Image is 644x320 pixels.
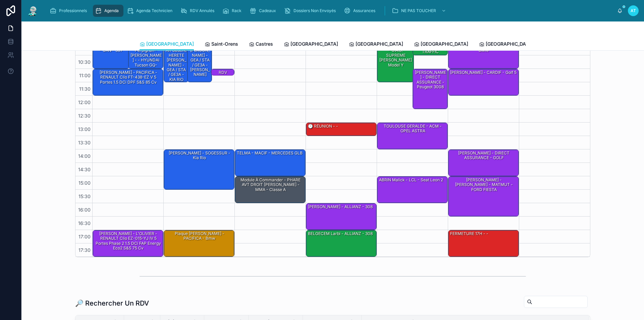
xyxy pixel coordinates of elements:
span: 15:00 [77,180,92,186]
span: NE PAS TOUCHER [401,8,436,13]
a: Dossiers Non Envoyés [282,5,340,17]
div: [PERSON_NAME] - DIRECT ASSURANCE - GOLF [449,150,518,161]
a: [GEOGRAPHIC_DATA] [479,38,533,51]
div: [PERSON_NAME] - PACIFICA - RENAULT Clio FT-438-EZ V 5 Portes 1.5 dCi DPF S&S 85 cv [93,69,163,95]
div: TELMA - MACIF - MERCEDES GLB [235,150,305,176]
div: FERMETURE 17H - - [448,230,519,257]
div: [PERSON_NAME] - L'OLIVIER - RENAULT Clio EZ-015-YJ IV 5 Portes Phase 2 1.5 dCi FAP Energy eco2 S&... [93,230,163,257]
a: [GEOGRAPHIC_DATA] [140,38,194,51]
div: [PERSON_NAME] - DIRECT ASSURANCE - Peugeot 3008 [414,70,447,90]
div: [PERSON_NAME] - DIRECT ASSURANCE - Peugeot 3008 [413,69,448,109]
div: HERETE [PERSON_NAME] - GEA / STA / GE3A - [PERSON_NAME] [187,42,212,82]
div: [PERSON_NAME] - L'OLIVIER - RENAULT Clio EZ-015-YJ IV 5 Portes Phase 2 1.5 dCi FAP Energy eco2 S&... [94,231,163,252]
span: AT [631,8,636,13]
div: ELGAROUI Marouane - MAIF - BMW [448,42,519,68]
span: Saint-Orens [211,41,238,47]
a: [GEOGRAPHIC_DATA] [349,38,403,51]
div: Custode AR Gauche HERETE [PERSON_NAME] - GEA / STA / GE3A - KIA RIO [165,43,188,83]
span: Agenda Technicien [136,8,172,13]
div: RDV FICTIF Armel Banzadio 6 13 65 08 00 - - 308 [212,70,234,100]
a: Agenda [93,5,123,17]
a: [GEOGRAPHIC_DATA] [284,38,338,51]
img: App logo [27,5,39,16]
span: [GEOGRAPHIC_DATA] [486,41,533,47]
div: Plaque [PERSON_NAME] - PACIFICA - Bmw [164,230,234,257]
span: 10:30 [76,59,92,65]
div: [PERSON_NAME] - [PERSON_NAME] - MATMUT - FORD FIESTA [448,177,519,216]
div: [PERSON_NAME] - [PERSON_NAME] - MATMUT - FORD FIESTA [449,177,518,193]
span: 16:30 [76,220,92,226]
div: [PERSON_NAME] - PACIFICA - RENAULT Clio FT-438-EZ V 5 Portes 1.5 dCi DPF S&S 85 cv [94,70,163,85]
div: TOULOUSE GERALDE - ACM - OPEL ASTRA [377,123,447,149]
span: 14:30 [76,167,92,172]
div: [PERSON_NAME] - SOGESSUR - Kia rio [165,150,234,161]
div: [PERSON_NAME] - DIRECT ASSURANCE - GOLF [448,150,519,176]
span: 13:30 [76,140,92,145]
div: Module à commander - PHARE AVT DROIT [PERSON_NAME] - MMA - classe A [235,177,305,203]
span: 11:00 [77,73,92,78]
a: Assurances [342,5,380,17]
a: Cadeaux [248,5,281,17]
span: RDV Annulés [190,8,214,13]
span: Dossiers Non Envoyés [293,8,336,13]
div: HERETE [PERSON_NAME] - GEA / STA / GE3A - [PERSON_NAME] [189,43,211,78]
div: Module à commander - PHARE AVT DROIT [PERSON_NAME] - MMA - classe A [236,177,305,193]
div: Custode AR Gauche HERETE [PERSON_NAME] - GEA / STA / GE3A - KIA RIO [164,42,188,82]
div: BELGECEM Larbi - ALLIANZ - 308 [307,231,373,237]
div: FERMETURE 17H - - [449,231,489,237]
div: [PERSON_NAME] - GAN - 307 [93,42,129,68]
div: [PERSON_NAME] - SOGESSUR - Kia rio [164,150,234,189]
div: SAV de Perpignan - [PERSON_NAME] - - HYUNDAI Tucson GQ-606-MF IV 1.6 TGDi 16V 230 Hybrid 2WD 179 ... [128,42,163,68]
div: ABRIN Malick - LCL - Seat leon 2 [377,177,447,203]
div: TOULOUSE GERALDE - ACM - OPEL ASTRA [378,123,447,134]
span: Professionnels [59,8,87,13]
span: 12:00 [76,99,92,105]
a: Saint-Orens [205,38,238,51]
div: SAV de Perpignan - [PERSON_NAME] - - HYUNDAI Tucson GQ-606-MF IV 1.6 TGDi 16V 230 Hybrid 2WD 179 ... [129,43,163,88]
span: 13:00 [76,126,92,132]
div: [PERSON_NAME] - S.A.S. SUPREME [PERSON_NAME] Model Y [377,42,414,82]
span: 12:30 [76,113,92,119]
div: 🕒 RÉUNION - - [306,123,376,136]
a: Professionnels [48,5,92,17]
span: 14:00 [76,153,92,159]
div: [PERSON_NAME] - S.A.S. SUPREME [PERSON_NAME] Model Y [378,43,413,68]
span: Agenda [104,8,119,13]
div: [PERSON_NAME] - CARDIF - golf 5 [448,69,519,95]
a: [GEOGRAPHIC_DATA] [414,38,468,51]
span: [GEOGRAPHIC_DATA] [146,41,194,47]
span: 11:30 [77,86,92,92]
a: Castres [249,38,273,51]
span: 15:30 [77,193,92,199]
div: BELGECEM Larbi - ALLIANZ - 308 [306,230,376,257]
span: 17:00 [77,234,92,239]
span: 17:30 [77,247,92,253]
div: TELMA - MACIF - MERCEDES GLB [236,150,303,156]
span: 16:00 [76,207,92,213]
span: 10:00 [76,46,92,51]
span: Castres [256,41,273,47]
div: 🕒 RÉUNION - - [307,123,339,129]
div: scrollable content [44,3,617,18]
span: Assurances [353,8,375,13]
a: RDV Annulés [178,5,219,17]
div: [PERSON_NAME] - CARDIF - golf 5 [449,70,517,76]
h1: 🔎 Rechercher Un RDV [75,299,149,308]
a: NE PAS TOUCHER [390,5,449,17]
div: RDV FICTIF Armel Banzadio 6 13 65 08 00 - - 308 [211,69,234,76]
div: [PERSON_NAME] - ALLIANZ - 308 [307,204,373,210]
span: [GEOGRAPHIC_DATA] [290,41,338,47]
span: [GEOGRAPHIC_DATA] [421,41,468,47]
span: Cadeaux [259,8,276,13]
div: ABRIN Malick - LCL - Seat leon 2 [378,177,444,183]
span: Rack [232,8,241,13]
div: Plaque [PERSON_NAME] - PACIFICA - Bmw [165,231,234,242]
a: Agenda Technicien [125,5,177,17]
div: [PERSON_NAME] - ALLIANZ - 308 [306,203,376,230]
a: Rack [220,5,246,17]
span: [GEOGRAPHIC_DATA] [356,41,403,47]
